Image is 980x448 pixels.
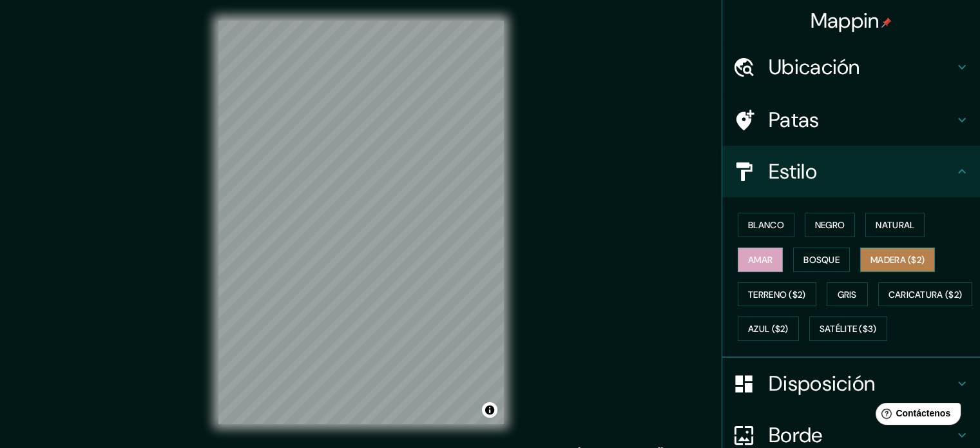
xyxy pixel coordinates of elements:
[748,254,773,266] font: Amar
[738,282,816,307] button: Terreno ($2)
[820,324,877,335] font: Satélite ($3)
[722,94,980,146] div: Patas
[815,219,845,231] font: Negro
[889,289,963,300] font: Caricatura ($2)
[769,54,860,81] font: Ubicación
[870,254,925,266] font: Madera ($2)
[738,213,794,237] button: Blanco
[748,324,789,335] font: Azul ($2)
[769,106,820,133] font: Patas
[865,398,966,434] iframe: Lanzador de widgets de ayuda
[722,146,980,197] div: Estilo
[809,317,887,341] button: Satélite ($3)
[865,213,925,237] button: Natural
[805,213,856,237] button: Negro
[878,282,973,307] button: Caricatura ($2)
[838,289,857,300] font: Gris
[738,248,783,272] button: Amar
[860,248,935,272] button: Madera ($2)
[722,41,980,93] div: Ubicación
[827,282,868,307] button: Gris
[218,21,504,424] canvas: Mapa
[769,158,817,185] font: Estilo
[881,17,892,28] img: pin-icon.png
[748,219,784,231] font: Blanco
[738,317,799,341] button: Azul ($2)
[811,7,879,34] font: Mappin
[793,248,850,272] button: Bosque
[803,254,840,266] font: Bosque
[722,358,980,409] div: Disposición
[482,402,497,418] button: Activar o desactivar atribución
[769,370,875,397] font: Disposición
[876,219,914,231] font: Natural
[748,289,806,300] font: Terreno ($2)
